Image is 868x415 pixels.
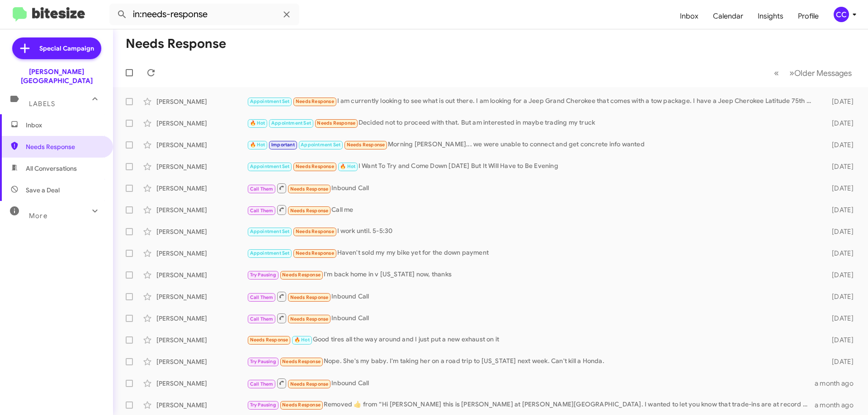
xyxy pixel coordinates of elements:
[250,402,276,408] span: Try Pausing
[817,227,861,236] div: [DATE]
[250,142,265,148] span: 🔥 Hot
[250,294,274,300] span: Call Them
[271,120,311,126] span: Appointment Set
[156,314,247,323] div: [PERSON_NAME]
[296,250,334,256] span: Needs Response
[156,336,247,345] div: [PERSON_NAME]
[247,291,817,302] div: Inbound Call
[296,228,334,234] span: Needs Response
[817,119,861,128] div: [DATE]
[250,359,276,364] span: Try Pausing
[156,379,247,388] div: [PERSON_NAME]
[29,212,47,220] span: More
[294,337,310,343] span: 🔥 Hot
[126,37,226,51] h1: Needs Response
[774,67,779,79] span: «
[156,162,247,171] div: [PERSON_NAME]
[250,228,290,234] span: Appointment Set
[250,120,265,126] span: 🔥 Hot
[247,270,817,280] div: I'm back home in v [US_STATE] now, thanks
[817,357,861,366] div: [DATE]
[156,119,247,128] div: [PERSON_NAME]
[250,272,276,278] span: Try Pausing
[673,3,706,29] a: Inbox
[290,208,329,214] span: Needs Response
[271,142,295,148] span: Important
[706,3,750,29] a: Calendar
[247,378,815,389] div: Inbound Call
[791,3,826,29] a: Profile
[29,100,55,108] span: Labels
[247,118,817,128] div: Decided not to proceed with that. But am interested in maybe trading my truck
[247,140,817,150] div: Morning [PERSON_NAME]... we were unable to connect and get concrete info wanted
[26,121,103,130] span: Inbox
[12,37,101,59] a: Special Campaign
[247,96,817,107] div: I am currently looking to see what is out there. I am looking for a Jeep Grand Cherokee that come...
[817,162,861,171] div: [DATE]
[247,335,817,345] div: Good tires all the way around and I just put a new exhaust on it
[109,4,299,25] input: Search
[247,248,817,258] div: Haven't sold my my bike yet for the down payment
[247,226,817,237] div: I work until. 5-5:30
[340,163,355,169] span: 🔥 Hot
[250,316,274,322] span: Call Them
[156,97,247,106] div: [PERSON_NAME]
[817,314,861,323] div: [DATE]
[794,68,852,78] span: Older Messages
[290,294,329,300] span: Needs Response
[789,67,794,79] span: »
[826,7,858,22] button: CC
[817,184,861,193] div: [DATE]
[815,379,861,388] div: a month ago
[834,7,849,22] div: CC
[250,186,274,192] span: Call Them
[817,292,861,301] div: [DATE]
[156,140,247,149] div: [PERSON_NAME]
[290,186,329,192] span: Needs Response
[247,161,817,172] div: I Want To Try and Come Down [DATE] But It Will Have to Be Evening
[301,142,340,148] span: Appointment Set
[769,64,857,82] nav: Page navigation example
[26,186,60,195] span: Save a Deal
[156,184,247,193] div: [PERSON_NAME]
[784,64,857,82] button: Next
[250,250,290,256] span: Appointment Set
[817,205,861,214] div: [DATE]
[750,3,791,29] a: Insights
[290,316,329,322] span: Needs Response
[317,120,355,126] span: Needs Response
[347,142,385,148] span: Needs Response
[282,402,321,408] span: Needs Response
[250,98,290,104] span: Appointment Set
[282,272,321,278] span: Needs Response
[290,381,329,387] span: Needs Response
[156,401,247,410] div: [PERSON_NAME]
[247,356,817,367] div: Nope. She's my baby. I'm taking her on a road trip to [US_STATE] next week. Can't kill a Honda.
[26,164,77,173] span: All Conversations
[250,337,288,343] span: Needs Response
[817,249,861,258] div: [DATE]
[156,227,247,236] div: [PERSON_NAME]
[296,98,334,104] span: Needs Response
[815,401,861,410] div: a month ago
[156,205,247,214] div: [PERSON_NAME]
[769,64,784,82] button: Previous
[156,292,247,301] div: [PERSON_NAME]
[247,182,817,194] div: Inbound Call
[156,357,247,366] div: [PERSON_NAME]
[156,249,247,258] div: [PERSON_NAME]
[26,142,103,151] span: Needs Response
[247,312,817,324] div: Inbound Call
[296,163,334,169] span: Needs Response
[250,208,274,214] span: Call Them
[282,359,321,364] span: Needs Response
[817,140,861,149] div: [DATE]
[817,97,861,106] div: [DATE]
[817,270,861,280] div: [DATE]
[39,44,94,53] span: Special Campaign
[247,204,817,215] div: Call me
